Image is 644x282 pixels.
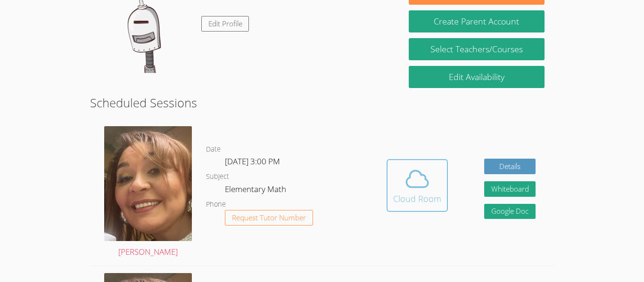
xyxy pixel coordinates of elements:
[409,38,545,60] a: Select Teachers/Courses
[225,156,280,167] span: [DATE] 3:00 PM
[225,183,288,199] dd: Elementary Math
[232,214,306,221] span: Request Tutor Number
[393,192,441,205] div: Cloud Room
[206,199,226,210] dt: Phone
[206,171,229,183] dt: Subject
[484,181,536,197] button: Whiteboard
[90,94,554,112] h2: Scheduled Sessions
[201,16,249,32] a: Edit Profile
[484,204,536,219] a: Google Doc
[225,210,313,226] button: Request Tutor Number
[409,66,545,88] a: Edit Availability
[387,159,448,212] button: Cloud Room
[484,159,536,174] a: Details
[104,126,192,241] img: IMG_0482.jpeg
[409,10,545,32] button: Create Parent Account
[104,126,192,258] a: [PERSON_NAME]
[206,144,221,155] dt: Date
